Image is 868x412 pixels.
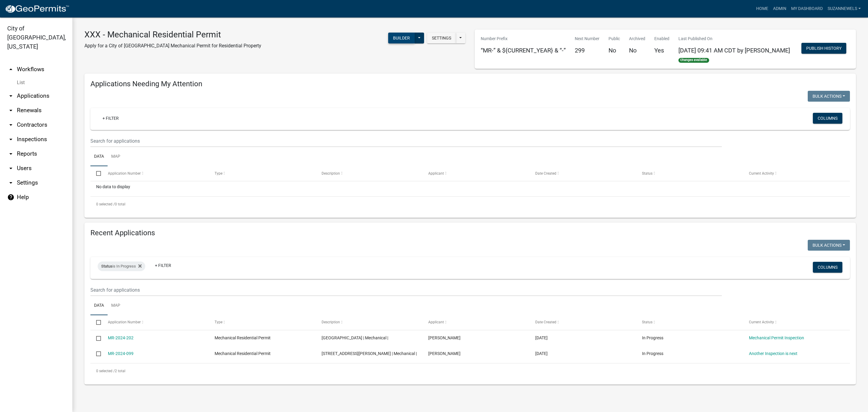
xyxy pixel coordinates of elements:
a: MR-2024-099 [108,351,134,356]
span: Changes available [678,58,709,63]
a: Another Inspection is next [749,351,797,356]
span: Current Activity [749,320,774,324]
button: Bulk Actions [808,240,850,251]
span: Status [642,171,653,176]
span: In Progress [642,351,663,356]
a: Mechanical Permit Inspection [749,335,804,340]
i: arrow_drop_down [7,92,14,100]
div: is In Progress [98,261,145,271]
h4: Applications Needing My Attention [90,80,850,88]
span: Date Created [535,171,556,176]
p: Next Number [575,36,599,42]
span: In Progress [642,335,663,340]
a: + Filter [150,260,176,271]
p: Apply for a City of [GEOGRAPHIC_DATA] Mechanical Permit for Residential Property [84,42,261,49]
span: Status [101,264,112,268]
i: arrow_drop_down [7,136,14,143]
p: Last Published On [678,36,790,42]
span: Current Activity [749,171,774,176]
span: Type [215,320,222,324]
i: arrow_drop_up [7,66,14,73]
i: arrow_drop_down [7,179,14,186]
p: Archived [629,36,645,42]
h5: No [629,47,645,54]
datatable-header-cell: Status [636,166,743,181]
div: No data to display [90,181,850,196]
wm-modal-confirm: Workflow Publish History [801,46,846,51]
i: arrow_drop_down [7,150,14,157]
a: Data [90,147,108,166]
span: 906 PAYNE ST S | Mechanical | [322,351,417,356]
a: MR-2024-202 [108,335,134,340]
h3: XXX - Mechanical Residential Permit [84,30,261,40]
a: My Dashboard [789,3,825,14]
button: Settings [427,33,456,43]
a: Map [108,147,124,166]
h5: “MR-” & ${CURRENT_YEAR} & “-” [481,47,566,54]
input: Search for applications [90,135,722,147]
p: Enabled [654,36,669,42]
a: SuzanneWels [825,3,863,14]
span: Mechanical Residential Permit [215,335,271,340]
i: arrow_drop_down [7,165,14,172]
i: help [7,194,14,201]
button: Builder [388,33,415,43]
datatable-header-cell: Status [636,315,743,330]
datatable-header-cell: Date Created [529,315,636,330]
span: 10/24/2024 [535,335,548,340]
datatable-header-cell: Current Activity [743,166,850,181]
datatable-header-cell: Select [90,166,102,181]
span: 07/19/2024 [535,351,548,356]
p: Number Prefix [481,36,566,42]
h5: No [609,47,620,54]
datatable-header-cell: Applicant [423,315,530,330]
span: Type [215,171,222,176]
a: Map [108,296,124,315]
datatable-header-cell: Description [316,315,423,330]
span: Applicant [428,171,444,176]
button: Columns [813,113,842,124]
span: Application Number [108,320,141,324]
datatable-header-cell: Date Created [529,166,636,181]
datatable-header-cell: Current Activity [743,315,850,330]
a: Data [90,296,108,315]
a: Admin [771,3,789,14]
a: + Filter [98,113,124,124]
h5: 299 [575,47,599,54]
i: arrow_drop_down [7,107,14,114]
datatable-header-cell: Description [316,166,423,181]
span: Description [322,171,340,176]
datatable-header-cell: Applicant [423,166,530,181]
span: John Nolan [428,335,461,340]
input: Search for applications [90,284,722,296]
span: Applicant [428,320,444,324]
div: 0 total [90,197,850,212]
h5: Yes [654,47,669,54]
datatable-header-cell: Type [209,166,316,181]
button: Columns [813,262,842,273]
span: 622 STATE ST N | Mechanical | [322,335,388,340]
datatable-header-cell: Application Number [102,315,209,330]
i: arrow_drop_down [7,121,14,128]
span: 0 selected / [96,202,115,206]
span: 0 selected / [96,369,115,373]
span: [DATE] 09:41 AM CDT by [PERSON_NAME] [678,47,790,54]
span: curt j tauber [428,351,461,356]
div: 2 total [90,363,850,379]
span: Date Created [535,320,556,324]
span: Status [642,320,653,324]
button: Publish History [801,43,846,54]
span: Mechanical Residential Permit [215,351,271,356]
p: Public [609,36,620,42]
datatable-header-cell: Application Number [102,166,209,181]
button: Bulk Actions [808,91,850,102]
span: Application Number [108,171,141,176]
h4: Recent Applications [90,229,850,237]
datatable-header-cell: Type [209,315,316,330]
datatable-header-cell: Select [90,315,102,330]
span: Description [322,320,340,324]
a: Home [754,3,771,14]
